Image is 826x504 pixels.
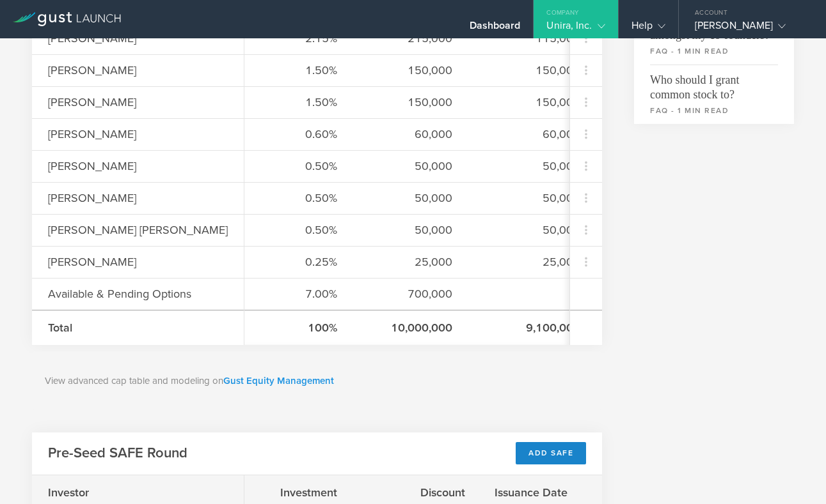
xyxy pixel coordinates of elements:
div: 0.25% [260,254,337,270]
div: [PERSON_NAME] [48,94,260,111]
div: Help [631,19,665,38]
div: 1.50% [260,94,337,111]
div: 50,000 [369,222,452,238]
div: Discount [369,484,465,501]
small: faq - 1 min read [650,45,778,57]
div: 9,100,000 [484,319,580,336]
div: [PERSON_NAME] [48,158,260,174]
div: 25,000 [369,254,452,270]
div: 150,000 [484,62,580,79]
h2: Pre-Seed SAFE Round [48,444,187,462]
div: 0.50% [260,222,337,238]
div: Add SAFE [516,442,586,464]
div: [PERSON_NAME] [48,254,260,270]
div: [PERSON_NAME] [PERSON_NAME] [48,222,260,238]
div: [PERSON_NAME] [48,126,260,142]
div: 50,000 [484,222,580,238]
div: Investor [48,484,176,501]
div: 700,000 [369,286,452,302]
div: 150,000 [369,94,452,111]
div: Investment [260,484,337,501]
div: 0.50% [260,158,337,174]
div: [PERSON_NAME] [48,62,260,79]
div: Unira, Inc. [546,19,605,38]
small: faq - 1 min read [650,105,778,116]
div: 100% [260,319,337,336]
div: 25,000 [484,254,580,270]
div: 150,000 [484,94,580,111]
div: 0.50% [260,190,337,206]
div: 50,000 [484,190,580,206]
span: Who should I grant common stock to? [650,65,778,102]
div: Dashboard [470,19,521,38]
div: 50,000 [369,190,452,206]
div: 60,000 [484,126,580,142]
div: 60,000 [369,126,452,142]
div: [PERSON_NAME] [695,19,804,38]
div: 0.60% [260,126,337,142]
div: 7.00% [260,286,337,302]
a: Who should I grant common stock to?faq - 1 min read [634,65,794,124]
div: 50,000 [484,158,580,174]
div: 10,000,000 [369,319,452,336]
div: Issuance Date [497,484,568,501]
div: 1.50% [260,62,337,79]
p: View advanced cap table and modeling on [45,374,589,388]
div: Available & Pending Options [48,286,260,302]
div: 50,000 [369,158,452,174]
div: [PERSON_NAME] [48,190,260,206]
div: Total [48,319,260,336]
a: Gust Equity Management [223,375,334,386]
div: 150,000 [369,62,452,79]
